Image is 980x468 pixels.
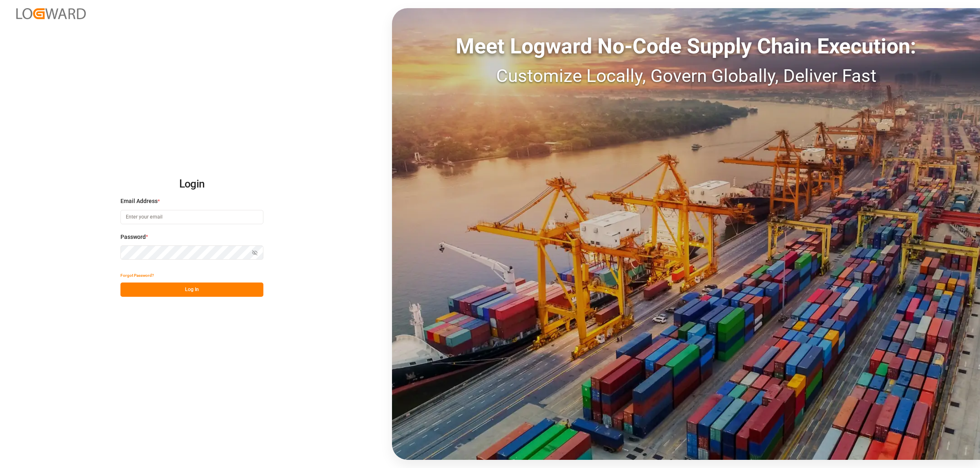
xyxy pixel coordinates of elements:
button: Forgot Password? [120,268,154,283]
div: Meet Logward No-Code Supply Chain Execution: [392,31,980,62]
button: Log In [120,283,263,297]
img: Logward_new_orange.png [16,8,86,19]
input: Enter your email [120,210,263,224]
span: Password [120,233,146,241]
div: Customize Locally, Govern Globally, Deliver Fast [392,62,980,89]
h2: Login [120,171,263,197]
span: Email Address [120,197,158,205]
